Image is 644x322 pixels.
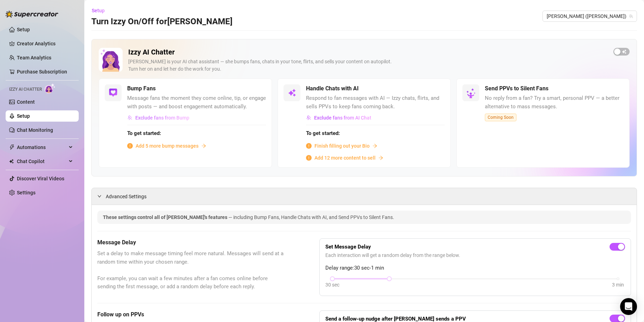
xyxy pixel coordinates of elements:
[288,89,296,97] img: svg%3e
[97,310,284,319] h5: Follow up on PPVs
[306,130,340,136] strong: To get started:
[127,143,133,149] span: info-circle
[45,83,56,94] img: AI Chatter
[314,115,371,121] span: Exclude fans from AI Chat
[17,27,30,32] a: Setup
[325,281,339,289] div: 30 sec
[9,144,15,150] span: thunderbolt
[17,38,73,49] a: Creator Analytics
[325,264,625,272] span: Delay range: 30 sec - 1 min
[127,84,156,93] h5: Bump Fans
[612,281,624,289] div: 3 min
[17,99,35,105] a: Content
[17,113,30,119] a: Setup
[135,115,189,121] span: Exclude fans from Bump
[127,130,161,136] strong: To get started:
[128,58,608,73] div: [PERSON_NAME] is your AI chat assistant — she bumps fans, chats in your tone, flirts, and sells y...
[6,11,58,18] img: logo-BBDzfeDw.svg
[325,251,625,259] span: Each interaction will get a random delay from the range below.
[17,156,67,167] span: Chat Copilot
[17,55,51,60] a: Team Analytics
[17,142,67,153] span: Automations
[306,94,445,111] span: Respond to fan messages with AI — Izzy chats, flirts, and sells PPVs to keep fans coming back.
[228,214,394,220] span: — including Bump Fans, Handle Chats with AI, and Send PPVs to Silent Fans.
[97,250,284,291] span: Set a delay to make message timing feel more natural. Messages will send at a random time within ...
[109,89,117,97] img: svg%3e
[306,112,372,123] button: Exclude fans from AI Chat
[9,86,42,93] span: Izzy AI Chatter
[485,84,548,93] h5: Send PPVs to Silent Fans
[378,155,383,160] span: arrow-right
[620,298,637,315] div: Open Intercom Messenger
[17,69,67,75] a: Purchase Subscription
[547,11,633,21] span: Michal (michal_idan)
[17,127,53,133] a: Chat Monitoring
[97,238,284,247] h5: Message Delay
[128,115,132,120] img: svg%3e
[17,190,35,195] a: Settings
[306,84,359,93] h5: Handle Chats with AI
[485,94,624,111] span: No reply from a fan? Try a smart, personal PPV — a better alternative to mass messages.
[306,143,312,149] span: info-circle
[372,143,377,148] span: arrow-right
[306,155,312,161] span: info-circle
[136,142,199,150] span: Add 5 more bump messages
[97,192,106,200] div: expanded
[99,48,123,72] img: Izzy AI Chatter
[201,143,206,148] span: arrow-right
[103,214,228,220] span: These settings control all of [PERSON_NAME]'s features
[91,16,233,27] h3: Turn Izzy On/Off for [PERSON_NAME]
[325,244,371,250] strong: Set Message Delay
[91,5,110,16] button: Setup
[485,114,516,121] span: Coming Soon
[128,48,608,57] h2: Izzy AI Chatter
[314,142,370,150] span: Finish filling out your Bio
[97,194,102,198] span: expanded
[17,176,64,181] a: Discover Viral Videos
[92,8,105,13] span: Setup
[314,154,376,162] span: Add 12 more content to sell
[127,112,190,123] button: Exclude fans from Bump
[629,14,633,18] span: team
[106,193,147,200] span: Advanced Settings
[127,94,266,111] span: Message fans the moment they come online, tip, or engage with posts — and boost engagement automa...
[466,88,477,99] img: silent-fans-ppv-o-N6Mmdf.svg
[9,159,14,164] img: Chat Copilot
[306,115,311,120] img: svg%3e
[325,316,466,322] strong: Send a follow-up nudge after [PERSON_NAME] sends a PPV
